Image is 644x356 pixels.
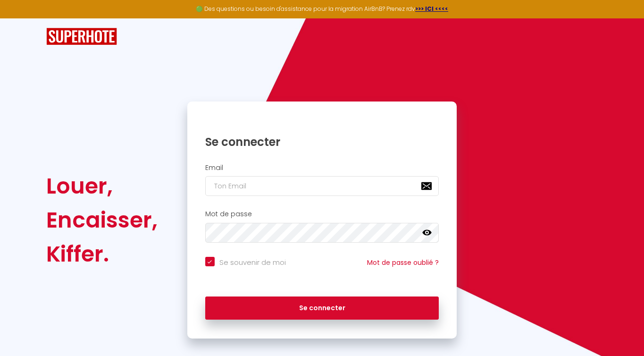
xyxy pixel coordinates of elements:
div: Encaisser, [46,203,158,237]
input: Ton Email [205,176,439,196]
a: Mot de passe oublié ? [367,258,439,267]
h2: Mot de passe [205,210,439,218]
button: Se connecter [205,297,439,320]
h2: Email [205,164,439,172]
img: SuperHote logo [46,28,117,45]
div: Louer, [46,169,158,203]
a: >>> ICI <<<< [415,5,448,13]
div: Kiffer. [46,237,158,271]
h1: Se connecter [205,135,439,149]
